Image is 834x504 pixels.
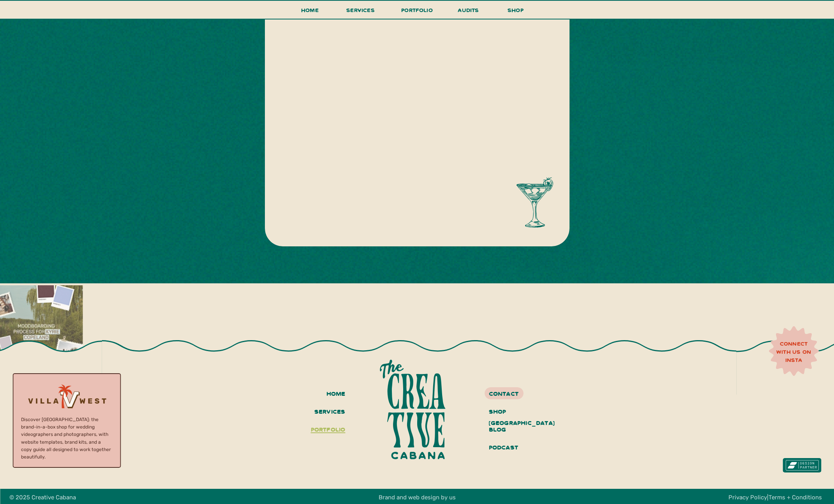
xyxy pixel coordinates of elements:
h3: | [725,493,825,501]
a: audits [457,5,480,19]
a: home [312,388,346,401]
a: services [312,406,346,419]
a: Privacy Policy [728,494,767,501]
p: Discover [GEOGRAPHIC_DATA]: the brand-in-a-box shop for wedding videographers and photographers, ... [21,416,112,456]
span: services [346,6,375,14]
a: Home [298,5,322,19]
a: shop [GEOGRAPHIC_DATA] [489,406,547,419]
a: podcast [489,441,547,455]
h3: © 2025 Creative Cabana [9,493,100,501]
img: hello friends 👋 it’s Austin here, founder of Creative Cabana. it’s been a minute since I popped o... [180,285,273,378]
a: blog [489,423,547,437]
img: llustrations + branding for @wanderedstudios 🤍For this one, we leaned into a organic, coastal vib... [275,285,368,378]
a: connect with us on insta [772,340,815,364]
a: portfolio [399,5,436,19]
a: portfolio [307,423,346,437]
img: At Vital Light Films, Kevin creates cinematic wedding films that aren’t just watched, they’re fel... [85,285,178,378]
img: Website reveal for @alyxkempfilms 🕊️ A few elements we LOVED bringing to life: ⭐️ Earthy tones + ... [465,285,558,378]
img: If we branded your biz…there would be signs 👀🤭💘 #brandesign #designstudio #brandingagency #brandi... [370,285,463,378]
img: Branding + creative direction for @wanderedstudios 🌞They capture cinematic stories for luxury lif... [560,285,653,378]
a: shop [497,5,534,19]
a: Terms + Conditions [769,494,822,501]
a: contact [489,388,547,398]
img: @bygeordanhay’s new home on the web is live 💘 Geordan’s work has always felt like flipping throug... [655,285,748,378]
h3: Brand and web design by us [353,493,482,501]
a: services [344,5,377,19]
